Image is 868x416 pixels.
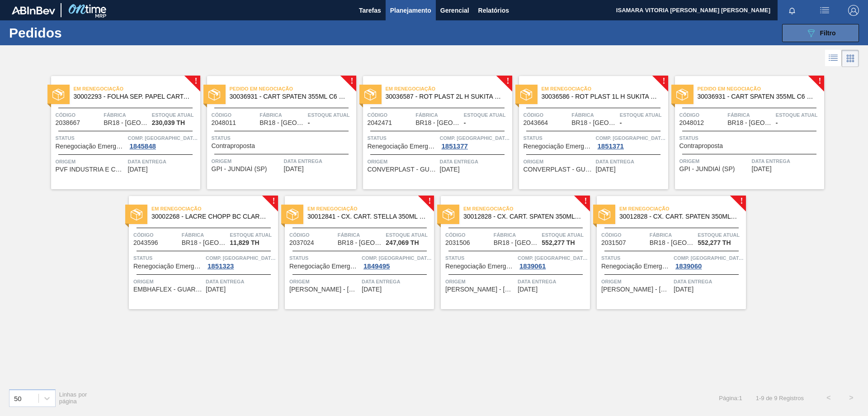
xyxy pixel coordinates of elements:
span: Linhas por página [59,391,87,405]
span: MEAD - SÃO PAULO (SP) [601,286,671,293]
span: 30/10/2025 [440,166,460,173]
span: MEAD - SÃO PAULO (SP) [445,286,515,293]
span: Data Entrega [752,157,822,166]
span: 12/11/2025 [674,286,693,293]
span: MEAD - SÃO PAULO (SP) [289,286,359,293]
span: 17/10/2025 [284,166,304,172]
span: 2043596 [133,239,158,246]
span: Código [524,110,570,120]
span: Comp. Carga [206,253,276,263]
span: Origem [56,157,126,166]
span: GPI - JUNDIAÍ (SP) [212,166,267,172]
span: 2042471 [368,120,392,126]
span: Data Entrega [362,277,432,286]
span: 31/10/2025 [752,166,772,172]
img: status [443,209,454,220]
span: Status [56,134,126,143]
span: Status [212,134,354,143]
a: Comp. [GEOGRAPHIC_DATA]1839060 [674,253,744,270]
span: BR18 - Pernambuco [727,120,773,126]
div: Visão em Lista [825,50,842,67]
img: status [287,209,298,220]
span: Contraproposta [212,143,255,149]
span: Tarefas [359,5,381,16]
button: > [840,387,863,409]
span: 30012841 - CX. CART. STELLA 350ML SLK C8 429 [307,213,427,220]
span: 247,069 TH [386,239,419,246]
span: 2031506 [445,239,470,246]
span: Fábrica [727,110,774,120]
span: Gerencial [440,5,469,16]
img: status [208,89,220,100]
span: Comp. Carga [596,134,666,143]
span: 07/11/2025 [362,286,382,293]
a: Comp. [GEOGRAPHIC_DATA]1851323 [206,253,276,270]
span: GPI - JUNDIAÍ (SP) [679,166,735,172]
span: Em Renegociação [307,204,434,213]
span: 552,277 TH [542,239,575,246]
span: Em Renegociação [151,204,278,213]
span: Renegociação Emergencial de Pedido [133,263,203,270]
span: Data Entrega [596,157,666,166]
h1: Pedidos [9,28,144,38]
span: Renegociação Emergencial de Pedido [524,143,594,150]
span: 2037024 [289,239,314,246]
button: Notificações [778,4,807,17]
span: Data Entrega [206,277,276,286]
span: Comp. Carga [674,253,744,263]
img: status [676,89,688,100]
span: Renegociação Emergencial de Pedido [601,263,671,270]
div: 50 [14,394,22,402]
span: CONVERPLAST - GUARULHOS (SP) [524,166,594,173]
span: Origem [445,277,515,286]
span: Planejamento [390,5,431,16]
span: - [776,120,778,126]
div: 1851371 [596,143,626,150]
span: 30012828 - CX. CART. SPATEN 350ML C12 429 [619,213,739,220]
span: 2038667 [56,120,80,126]
a: !statusEm Renegociação30002268 - LACRE CHOPP BC CLARO AF IN65Código2043596FábricaBR18 - [GEOGRAPH... [122,196,278,309]
span: Status [524,134,594,143]
span: Status [368,134,438,143]
span: Código [56,110,102,120]
img: status [599,209,610,220]
a: !statusPedido em Negociação30036931 - CART SPATEN 355ML C6 NO LEICódigo2048012FábricaBR18 - [GEOG... [668,76,824,189]
span: Pedido em Negociação [230,84,356,93]
span: BR18 - Pernambuco [182,239,227,246]
span: Pedido em Negociação [698,84,824,93]
span: BR18 - Pernambuco [494,239,539,246]
img: status [364,89,376,100]
span: Relatórios [478,5,509,16]
span: Estoque atual [542,230,588,239]
span: Fábrica [338,230,384,239]
span: Status [133,253,203,263]
span: Estoque atual [698,230,744,239]
button: Filtro [782,24,859,42]
img: userActions [819,5,830,16]
div: 1851377 [440,143,470,150]
span: Origem [289,277,359,286]
span: Código [601,230,647,239]
span: Origem [212,157,282,166]
span: Status [445,253,515,263]
a: Comp. [GEOGRAPHIC_DATA]1849495 [362,253,432,270]
span: Código [133,230,179,239]
div: Visão em Cards [842,50,859,67]
span: Página : 1 [719,395,742,402]
span: Fábrica [182,230,228,239]
span: Origem [601,277,671,286]
span: 30012828 - CX. CART. SPATEN 350ML C12 429 [463,213,583,220]
img: status [52,89,64,100]
span: Status [679,134,822,143]
div: 1839061 [518,263,547,270]
span: Renegociação Emergencial de Pedido [445,263,515,270]
a: !statusEm Renegociação30012841 - CX. CART. STELLA 350ML SLK C8 429Código2037024FábricaBR18 - [GEO... [278,196,434,309]
span: Estoque atual [308,110,354,120]
span: BR18 - Pernambuco [104,120,149,126]
span: Status [601,253,671,263]
span: Comp. Carga [518,253,588,263]
a: !statusPedido em Negociação30036931 - CART SPATEN 355ML C6 NO LEICódigo2048011FábricaBR18 - [GEOG... [200,76,356,189]
span: 30036931 - CART SPATEN 355ML C6 NO LEI [698,93,817,100]
span: 30002293 - FOLHA SEP. PAPEL CARTAO 1200x1000M 350g [74,93,193,100]
span: 2043664 [524,120,548,126]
